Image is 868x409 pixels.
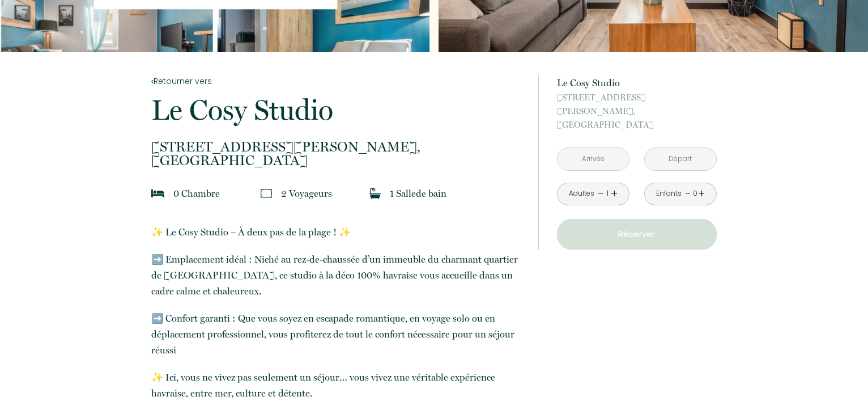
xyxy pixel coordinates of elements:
a: + [698,185,705,203]
p: ➡️ Emplacement idéal : Niché au rez-de-chaussée d’un immeuble du charmant quartier de [GEOGRAPHIC... [151,251,523,299]
p: ✨ Ici, vous ne vivez pas seulement un séjour… vous vivez une véritable expérience havraise, entre... [151,369,523,401]
div: 1 [605,188,610,199]
span: [STREET_ADDRESS][PERSON_NAME], [151,140,523,154]
input: Départ [645,148,716,170]
p: ✨ Le Cosy Studio – À deux pas de la plage ! ✨ [151,224,523,240]
a: - [685,185,691,203]
p: [GEOGRAPHIC_DATA] [557,91,717,132]
input: Arrivée [558,148,629,170]
p: 1 Salle de bain [390,185,446,201]
span: [STREET_ADDRESS][PERSON_NAME], [557,91,717,118]
p: ➡️ Confort garanti : Que vous soyez en escapade romantique, en voyage solo ou en déplacement prof... [151,310,523,358]
p: Le Cosy Studio [151,96,523,124]
p: Réserver [561,227,713,241]
span: s [328,188,332,199]
a: + [611,185,618,203]
a: - [598,185,604,203]
p: 2 Voyageur [281,185,332,201]
p: 0 Chambre [173,185,220,201]
a: Retourner vers [151,75,523,87]
p: Le Cosy Studio [557,75,717,91]
div: Adultes [569,188,594,199]
p: [GEOGRAPHIC_DATA] [151,140,523,167]
div: Enfants [656,188,682,199]
img: guests [261,188,272,199]
button: Réserver [557,219,717,250]
div: 0 [692,188,698,199]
